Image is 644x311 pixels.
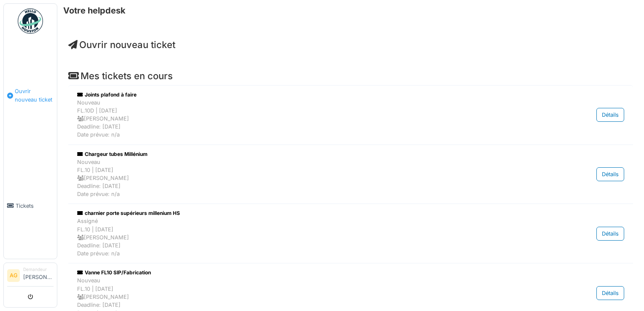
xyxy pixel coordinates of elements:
[23,266,54,273] div: Demandeur
[596,227,624,241] div: Détails
[77,150,537,158] div: Chargeur tubes Millénium
[77,217,537,257] div: Assigné FL.10 | [DATE] [PERSON_NAME] Deadline: [DATE] Date prévue: n/a
[75,148,626,201] a: Chargeur tubes Millénium NouveauFL.10 | [DATE] [PERSON_NAME]Deadline: [DATE]Date prévue: n/a Détails
[77,91,537,99] div: Joints plafond à faire
[75,89,626,141] a: Joints plafond à faire NouveauFL.10D | [DATE] [PERSON_NAME]Deadline: [DATE]Date prévue: n/a Détails
[4,153,57,259] a: Tickets
[596,108,624,122] div: Détails
[7,266,54,287] a: AG Demandeur[PERSON_NAME]
[596,286,624,300] div: Détails
[7,269,20,282] li: AG
[4,38,57,153] a: Ouvrir nouveau ticket
[77,209,537,217] div: charnier porte supérieurs millenium HS
[75,207,626,260] a: charnier porte supérieurs millenium HS AssignéFL.10 | [DATE] [PERSON_NAME]Deadline: [DATE]Date pr...
[596,167,624,181] div: Détails
[77,269,537,276] div: Vanne FL10 SIP/Fabrication
[23,266,54,284] li: [PERSON_NAME]
[77,99,537,139] div: Nouveau FL.10D | [DATE] [PERSON_NAME] Deadline: [DATE] Date prévue: n/a
[15,87,54,103] span: Ouvrir nouveau ticket
[16,202,54,210] span: Tickets
[63,5,126,16] h6: Votre helpdesk
[18,8,43,34] img: Badge_color-CXgf-gQk.svg
[68,39,175,50] a: Ouvrir nouveau ticket
[68,70,633,81] h4: Mes tickets en cours
[77,158,537,198] div: Nouveau FL.10 | [DATE] [PERSON_NAME] Deadline: [DATE] Date prévue: n/a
